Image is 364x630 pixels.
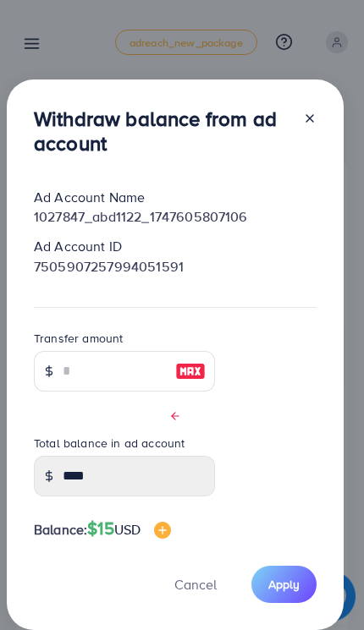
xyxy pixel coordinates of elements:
[114,520,141,539] span: USD
[34,435,185,452] label: Total balance in ad account
[20,257,330,277] div: 7505907257994051591
[20,188,330,207] div: Ad Account Name
[174,575,217,594] span: Cancel
[268,576,300,593] span: Apply
[87,518,171,540] h4: $15
[34,520,87,540] span: Balance:
[154,522,171,539] img: image
[251,566,317,602] button: Apply
[20,207,330,227] div: 1027847_abd1122_1747605807106
[175,361,206,381] img: image
[34,330,123,347] label: Transfer amount
[34,107,290,156] h3: Withdraw balance from ad account
[153,566,238,602] button: Cancel
[20,237,330,256] div: Ad Account ID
